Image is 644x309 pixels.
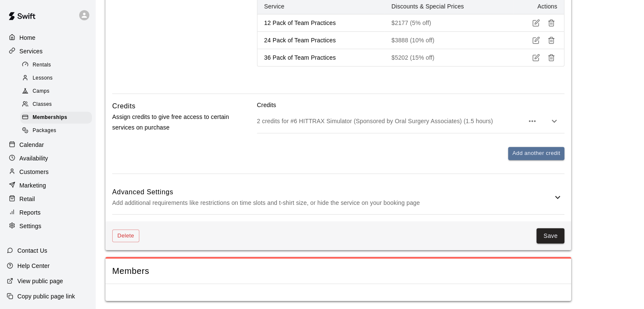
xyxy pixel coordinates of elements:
[17,277,63,285] p: View public page
[20,85,95,98] a: Camps
[257,117,524,125] p: 2 credits for #6 HITTRAX Simulator (Sponsored by Oral Surgery Associates) (1.5 hours)
[264,36,378,44] p: 24 Pack of Team Practices
[20,86,92,97] div: Camps
[7,138,88,151] a: Calendar
[33,87,50,96] span: Camps
[19,195,35,203] p: Retail
[17,292,75,301] p: Copy public page link
[112,229,139,243] button: Delete
[7,45,88,58] a: Services
[20,59,92,71] div: Rentals
[20,111,95,124] a: Memberships
[19,208,41,217] p: Reports
[391,19,506,27] p: $2177 (5% off)
[20,72,95,85] a: Lessons
[7,206,88,219] a: Reports
[19,168,49,176] p: Customers
[7,31,88,44] a: Home
[19,47,43,55] p: Services
[112,181,564,214] div: Advanced SettingsAdd additional requirements like restrictions on time slots and t-shirt size, or...
[112,265,564,277] span: Members
[17,246,47,255] p: Contact Us
[264,53,378,62] p: 36 Pack of Team Practices
[257,101,564,109] p: Credits
[391,36,506,44] p: $3888 (10% off)
[33,74,53,83] span: Lessons
[33,100,52,109] span: Classes
[112,112,230,133] p: Assign credits to give free access to certain services on purchase
[19,222,41,230] p: Settings
[20,124,95,138] a: Packages
[20,125,92,137] div: Packages
[33,127,56,135] span: Packages
[508,147,564,160] button: Add another credit
[257,109,564,133] div: 2 credits for #6 HITTRAX Simulator (Sponsored by Oral Surgery Associates) (1.5 hours)
[20,112,92,124] div: Memberships
[536,228,564,244] button: Save
[17,262,50,270] p: Help Center
[20,72,92,84] div: Lessons
[7,152,88,165] a: Availability
[264,19,378,27] p: 12 Pack of Team Practices
[33,61,51,69] span: Rentals
[33,113,67,122] span: Memberships
[112,187,553,198] h6: Advanced Settings
[19,181,46,190] p: Marketing
[7,220,88,232] a: Settings
[20,98,95,111] a: Classes
[112,198,553,208] p: Add additional requirements like restrictions on time slots and t-shirt size, or hide the service...
[7,193,88,205] a: Retail
[19,33,36,42] p: Home
[112,101,135,112] h6: Credits
[7,179,88,192] a: Marketing
[20,58,95,72] a: Rentals
[20,99,92,110] div: Classes
[19,141,44,149] p: Calendar
[391,53,506,62] p: $5202 (15% off)
[7,166,88,178] a: Customers
[19,154,48,163] p: Availability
